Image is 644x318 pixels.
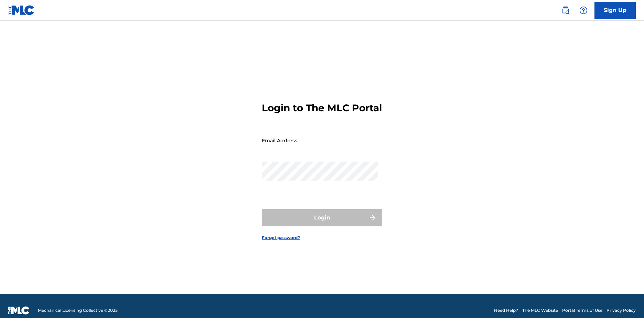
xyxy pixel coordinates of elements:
a: Sign Up [594,2,636,19]
a: Forgot password? [262,235,300,241]
a: Privacy Policy [607,307,636,314]
a: Portal Terms of Use [562,307,602,314]
span: Mechanical Licensing Collective © 2025 [38,307,118,314]
iframe: Chat Widget [610,285,644,318]
div: Help [577,3,590,17]
h3: Login to The MLC Portal [262,102,382,114]
img: help [579,6,588,14]
img: MLC Logo [8,5,35,15]
img: logo [8,306,30,315]
a: The MLC Website [522,307,558,314]
a: Public Search [559,3,572,17]
a: Need Help? [494,307,518,314]
img: search [561,6,570,14]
